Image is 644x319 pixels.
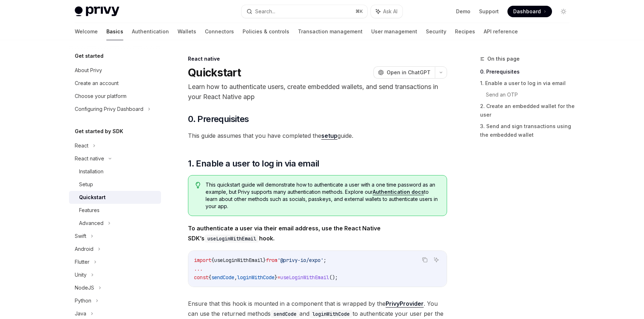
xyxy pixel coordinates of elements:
span: useLoginWithEmail [214,257,263,263]
a: 1. Enable a user to log in via email [480,78,575,89]
a: Quickstart [69,191,161,204]
a: 0. Prerequisites [480,66,575,78]
button: Ask AI [371,5,402,18]
div: Installation [79,167,103,176]
div: NodeJS [75,283,94,292]
span: ; [323,257,326,263]
a: Demo [456,8,470,15]
div: Quickstart [79,193,106,202]
div: Android [75,245,93,253]
button: Open in ChatGPT [373,66,435,79]
span: { [208,274,211,281]
a: 2. Create an embedded wallet for the user [480,100,575,121]
div: Java [75,309,86,318]
a: Authentication docs [373,189,424,195]
span: { [211,257,214,263]
span: , [234,274,237,281]
div: Setup [79,180,93,189]
a: Connectors [205,23,234,40]
div: React [75,141,88,150]
a: Recipes [455,23,475,40]
span: } [263,257,266,263]
a: Support [479,8,499,15]
button: Ask AI [432,255,441,264]
img: light logo [75,6,119,17]
a: Features [69,204,161,217]
div: Features [79,206,100,215]
button: Toggle dark mode [558,6,569,17]
h5: Get started [75,52,103,60]
span: (); [329,274,338,281]
span: On this page [487,55,520,63]
a: Installation [69,165,161,178]
span: Ask AI [383,8,397,15]
span: This guide assumes that you have completed the guide. [188,131,447,141]
strong: To authenticate a user via their email address, use the React Native SDK’s hook. [188,225,381,242]
div: Python [75,296,91,305]
a: Basics [106,23,123,40]
div: Search... [255,7,275,16]
span: } [275,274,277,281]
a: Security [426,23,446,40]
a: Welcome [75,23,98,40]
a: About Privy [69,64,161,77]
span: 1. Enable a user to log in via email [188,158,319,169]
svg: Tip [195,182,201,188]
h1: Quickstart [188,66,241,79]
span: '@privy-io/expo' [277,257,323,263]
a: Create an account [69,77,161,90]
a: Authentication [132,23,169,40]
a: PrivyProvider [386,300,424,308]
span: sendCode [211,274,234,281]
a: Transaction management [298,23,363,40]
div: React native [75,154,104,163]
a: Choose your platform [69,90,161,103]
div: Swift [75,232,86,240]
a: setup [321,132,337,140]
h5: Get started by SDK [75,127,123,136]
span: This quickstart guide will demonstrate how to authenticate a user with a one time password as an ... [206,181,440,210]
a: Setup [69,178,161,191]
div: Unity [75,271,87,279]
p: Learn how to authenticate users, create embedded wallets, and send transactions in your React Nat... [188,82,447,102]
code: useLoginWithEmail [204,235,259,243]
span: from [266,257,277,263]
span: loginWithCode [237,274,275,281]
code: sendCode [271,310,299,318]
button: Copy the contents from the code block [420,255,429,264]
span: import [194,257,211,263]
code: loginWithCode [309,310,353,318]
div: About Privy [75,66,102,75]
span: ... [194,266,203,272]
a: Policies & controls [243,23,289,40]
div: Advanced [79,219,103,227]
a: API reference [484,23,518,40]
span: ⌘ K [355,9,363,14]
div: Configuring Privy Dashboard [75,105,143,113]
span: Dashboard [513,8,541,15]
span: = [277,274,280,281]
div: Create an account [75,79,119,88]
a: 3. Send and sign transactions using the embedded wallet [480,121,575,141]
div: Flutter [75,258,89,266]
span: Open in ChatGPT [387,69,431,76]
div: React native [188,55,447,62]
a: Wallets [178,23,196,40]
span: useLoginWithEmail [280,274,329,281]
span: 0. Prerequisites [188,113,249,125]
div: Choose your platform [75,92,126,100]
span: const [194,274,208,281]
a: Send an OTP [486,89,575,100]
a: Dashboard [507,6,552,17]
a: User management [371,23,417,40]
button: Search...⌘K [241,5,367,18]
